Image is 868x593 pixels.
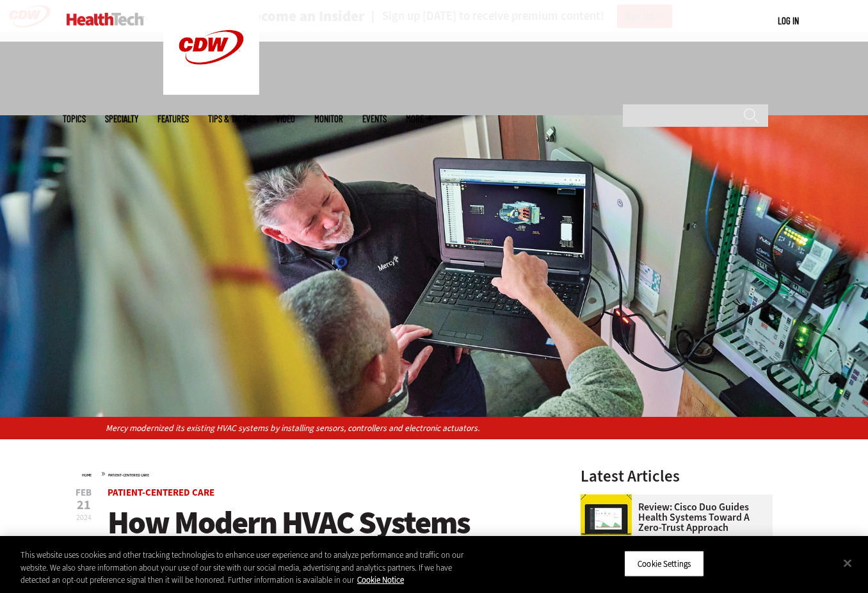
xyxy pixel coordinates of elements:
[67,13,144,26] img: Home
[314,114,343,124] a: MonITor
[105,114,138,124] span: Specialty
[76,488,92,498] span: Feb
[581,494,638,505] a: Cisco Duo
[276,114,295,124] a: Video
[406,114,433,124] span: More
[106,421,763,435] p: Mercy modernized its existing HVAC systems by installing sensors, controllers and electronic actu...
[624,550,704,577] button: Cookie Settings
[833,549,862,577] button: Close
[63,114,86,124] span: Topics
[778,14,799,28] div: User menu
[208,114,257,124] a: Tips & Tactics
[357,574,404,585] a: More information about your privacy
[76,512,92,523] span: 2024
[82,473,92,478] a: Home
[163,85,259,98] a: CDW
[157,114,189,124] a: Features
[581,468,773,484] h3: Latest Articles
[778,15,799,26] a: Log in
[82,468,547,478] div: »
[108,473,149,478] a: Patient-Centered Care
[581,494,632,546] img: Cisco Duo
[362,114,387,124] a: Events
[581,502,765,533] a: Review: Cisco Duo Guides Health Systems Toward a Zero-Trust Approach
[76,499,92,512] span: 21
[20,549,478,587] div: This website uses cookies and other tracking technologies to enhance user experience and to analy...
[108,486,214,499] a: Patient-Centered Care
